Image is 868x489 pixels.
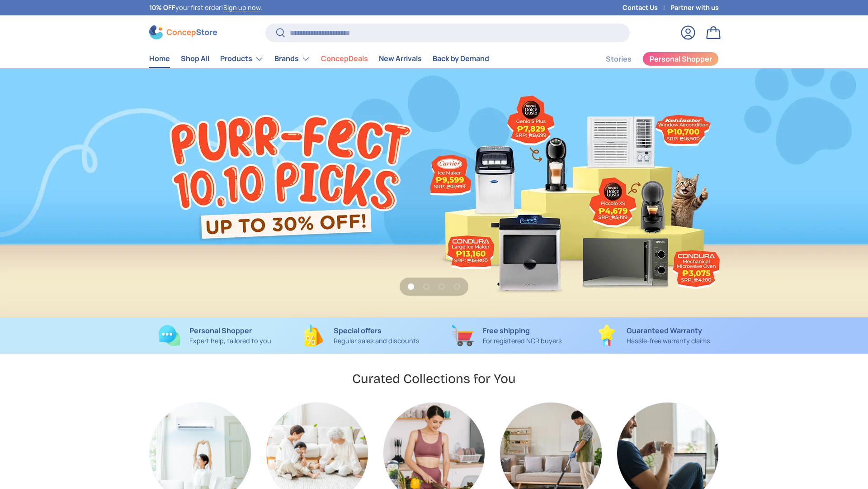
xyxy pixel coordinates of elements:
[334,326,382,336] strong: Special offers
[379,50,422,67] a: New Arrivals
[627,336,710,346] p: Hassle-free warranty claims
[181,50,209,67] a: Shop All
[483,336,562,346] p: For registered NCR buyers
[149,25,217,39] img: ConcepStore
[223,3,260,12] a: Sign up now
[650,55,712,62] span: Personal Shopper
[642,52,719,66] a: Personal Shopper
[274,50,310,68] a: Brands
[584,50,719,68] nav: Secondary
[670,3,719,13] a: Partner with us
[295,325,427,346] a: Special offers Regular sales and discounts
[627,326,702,336] strong: Guaranteed Warranty
[220,50,264,68] a: Products
[441,325,573,346] a: Free shipping For registered NCR buyers
[483,326,530,336] strong: Free shipping
[606,50,632,68] a: Stories
[149,325,281,346] a: Personal Shopper Expert help, tailored to you
[321,50,368,67] a: ConcepDeals
[149,50,489,68] nav: Primary
[149,50,170,67] a: Home
[149,3,262,13] p: your first order! .
[623,3,670,13] a: Contact Us
[433,50,489,67] a: Back by Demand
[334,336,420,346] p: Regular sales and discounts
[189,336,271,346] p: Expert help, tailored to you
[149,3,175,12] strong: 10% OFF
[269,50,316,68] summary: Brands
[215,50,269,68] summary: Products
[352,370,516,387] h2: Curated Collections for You
[189,326,252,336] strong: Personal Shopper
[587,325,719,346] a: Guaranteed Warranty Hassle-free warranty claims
